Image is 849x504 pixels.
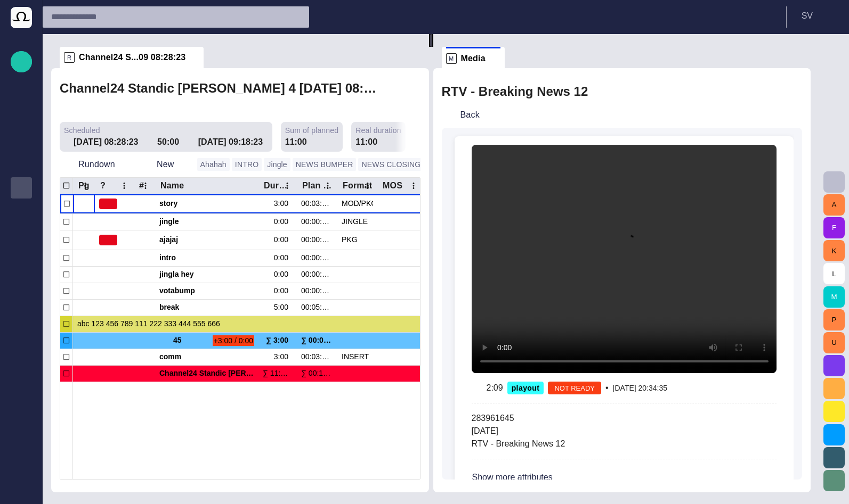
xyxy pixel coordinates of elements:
div: 00:00:00:00 [301,253,333,263]
h2: RTV - Breaking News 12 [442,84,588,99]
div: MOS [383,180,402,191]
p: Publishing queue KKK [15,160,28,171]
div: comm [159,349,254,365]
span: Scheduled [64,125,100,136]
div: 0:00 [274,269,293,279]
p: Social Media [15,288,28,299]
div: 00:03:00:00 [301,352,333,362]
p: Octopus [15,373,28,384]
div: [DATE] 08:28:23 [74,136,143,148]
div: 5:00 [274,302,293,312]
p: Story folders [15,118,28,128]
div: 3:00 [274,199,293,209]
p: [DATE] [472,425,694,437]
div: Name [160,180,184,191]
div: Channel24 Standic walkup 4 03/09 08:28:23 [159,366,254,382]
span: My OctopusX [15,267,28,279]
button: F [823,217,845,238]
div: [URL][DOMAIN_NAME] [11,326,32,348]
div: 00:00:00:00 [301,217,333,227]
div: votabump [159,283,254,299]
span: [URL][DOMAIN_NAME] [15,331,28,343]
button: U [823,332,845,353]
button: Plan dur column menu [320,178,335,193]
span: Media-test with filter [15,224,28,237]
div: 00:00:00:00 [301,269,333,279]
div: abc 123 456 789 111 222 333 444 555 666 [77,316,220,332]
span: playout [512,384,540,392]
p: [DATE] 20:34:35 [613,383,667,393]
span: +3:00 / 0:00 [213,335,254,346]
p: 283961645 [472,412,694,425]
span: NOT READY [548,383,601,394]
div: RChannel24 S...09 08:28:23 [60,47,204,68]
div: AI Assistant [11,348,32,369]
button: K [823,240,845,261]
span: comm [159,352,254,362]
span: Media [15,181,28,194]
span: jingle [159,217,254,227]
div: Format [343,180,372,191]
div: jingle [159,214,254,230]
div: MMedia [442,47,505,68]
span: Real duration [355,125,401,136]
span: Octopus [15,373,28,386]
div: Octopus [11,369,32,390]
div: MOD/PKG [342,199,373,209]
div: 11:00 [285,136,307,148]
p: RTV - Breaking News 12 [472,437,694,450]
div: 0:00 [274,217,293,227]
button: Duration column menu [280,178,295,193]
div: Media [11,177,32,199]
div: break [159,300,254,316]
div: Media-test with filter [11,220,32,241]
div: ∑ 00:11:00:00 [301,368,333,378]
p: R [64,52,75,63]
div: 11:00 [355,136,377,148]
div: ∑ 3:00 [266,333,293,349]
div: [DATE] 09:18:23 [198,136,268,148]
div: 50:00 [157,136,184,148]
p: S V [802,10,813,22]
div: 3:00 [274,352,293,362]
div: intro [159,250,254,266]
button: MOS column menu [406,178,421,193]
span: votabump [159,286,254,296]
span: break [159,302,254,312]
button: INTRO [232,158,262,171]
span: ajajaj [159,235,254,245]
div: Publishing queue [11,135,32,156]
div: 45 [159,333,208,349]
button: NEWS CLOSING [358,158,424,171]
p: Rundowns [15,96,28,107]
ul: main menu [11,92,32,390]
div: ∑ 00:03:00:00 [301,333,333,349]
div: Duration [264,180,292,191]
p: My OctopusX [15,267,28,277]
div: ? [100,180,106,191]
span: intro [159,253,254,263]
span: Social Media [15,288,28,301]
button: Rundown [60,155,134,174]
div: 0:00 [274,235,293,245]
button: New [138,155,193,174]
button: M [823,286,845,308]
span: [PERSON_NAME]'s media (playout) [15,245,28,258]
button: Pg column menu [78,178,93,193]
div: 00:00:00:00 [301,286,333,296]
p: Media [15,181,28,192]
p: [PERSON_NAME]'s media (playout) [15,245,28,256]
button: A [823,194,845,216]
span: Media [461,53,486,64]
p: Publishing queue [15,139,28,150]
span: Sum of planned [285,125,338,136]
span: Publishing queue [15,139,28,152]
div: • [472,382,777,394]
button: P [823,309,845,331]
div: jingla hey [159,267,254,283]
p: [URL][DOMAIN_NAME] [15,331,28,341]
div: ajajaj [159,230,254,250]
div: 00:00:00:00 [301,235,333,245]
div: [PERSON_NAME]'s media (playout) [11,241,32,262]
div: # [139,180,144,191]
